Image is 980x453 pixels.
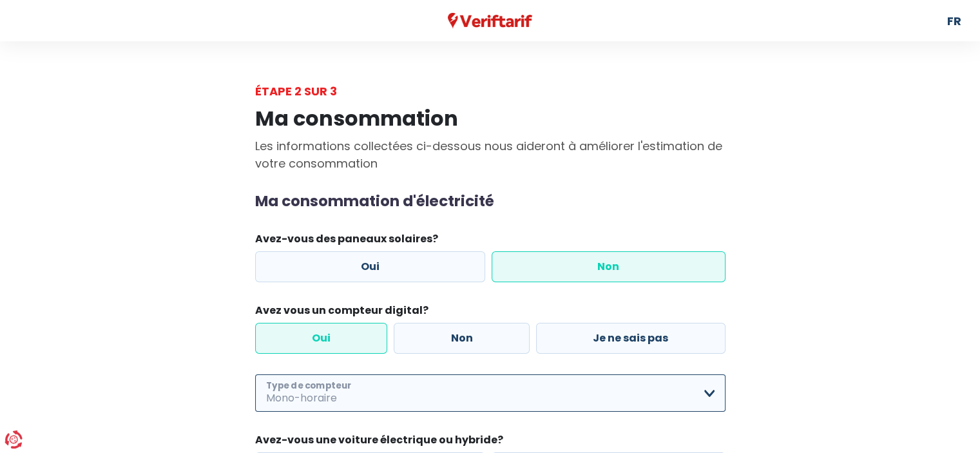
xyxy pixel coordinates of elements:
div: Étape 2 sur 3 [255,82,725,100]
h1: Ma consommation [255,106,725,131]
label: Non [394,323,530,354]
legend: Avez-vous des paneaux solaires? [255,231,725,251]
p: Les informations collectées ci-dessous nous aideront à améliorer l'estimation de votre consommation [255,137,725,172]
label: Non [492,251,725,282]
img: Veriftarif logo [448,13,532,29]
label: Oui [255,323,388,354]
label: Oui [255,251,486,282]
legend: Avez-vous une voiture électrique ou hybride? [255,432,725,452]
legend: Avez vous un compteur digital? [255,303,725,323]
label: Je ne sais pas [536,323,725,354]
h2: Ma consommation d'électricité [255,193,725,211]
